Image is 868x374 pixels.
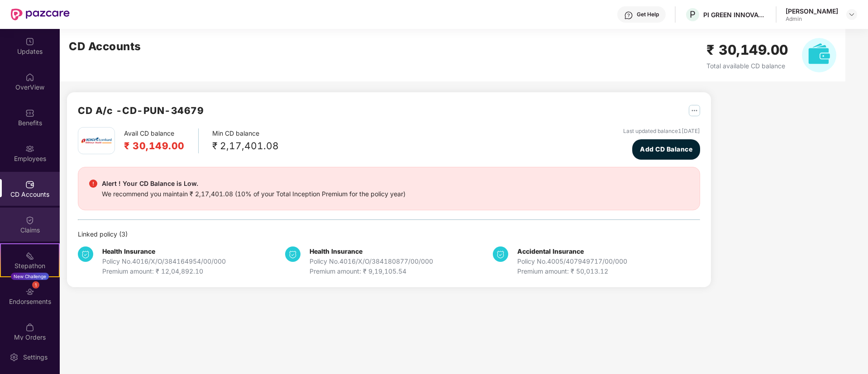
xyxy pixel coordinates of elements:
div: ₹ 2,17,401.08 [212,138,279,153]
img: svg+xml;base64,PHN2ZyB4bWxucz0iaHR0cDovL3d3dy53My5vcmcvMjAwMC9zdmciIHdpZHRoPSIyMSIgaGVpZ2h0PSIyMC... [25,251,34,260]
img: svg+xml;base64,PHN2ZyBpZD0iRGFuZ2VyX2FsZXJ0IiBkYXRhLW5hbWU9IkRhbmdlciBhbGVydCIgeG1sbnM9Imh0dHA6Ly... [89,180,97,188]
div: Linked policy ( 3 ) [78,229,700,239]
b: Health Insurance [310,247,362,255]
div: Stepathon [1,261,59,270]
img: svg+xml;base64,PHN2ZyBpZD0iQ2xhaW0iIHhtbG5zPSJodHRwOi8vd3d3LnczLm9yZy8yMDAwL3N2ZyIgd2lkdGg9IjIwIi... [25,216,34,225]
img: New Pazcare Logo [11,9,70,20]
div: Premium amount: ₹ 9,19,105.54 [310,266,433,276]
h2: CD Accounts [69,38,141,55]
div: Settings [20,353,50,362]
h2: ₹ 30,149.00 [706,39,788,61]
h2: ₹ 30,149.00 [124,138,185,153]
img: svg+xml;base64,PHN2ZyBpZD0iSG9tZSIgeG1sbnM9Imh0dHA6Ly93d3cudzMub3JnLzIwMDAvc3ZnIiB3aWR0aD0iMjAiIG... [25,73,34,82]
div: Admin [786,15,838,23]
img: icici.png [79,135,114,147]
div: Last updated balance 1[DATE] [623,127,700,136]
div: Policy No. 4005/407949717/00/000 [517,256,627,266]
div: 1 [32,281,39,289]
div: Min CD balance [212,128,279,153]
img: svg+xml;base64,PHN2ZyBpZD0iQmVuZWZpdHMiIHhtbG5zPSJodHRwOi8vd3d3LnczLm9yZy8yMDAwL3N2ZyIgd2lkdGg9Ij... [25,109,34,118]
img: svg+xml;base64,PHN2ZyBpZD0iSGVscC0zMngzMiIgeG1sbnM9Imh0dHA6Ly93d3cudzMub3JnLzIwMDAvc3ZnIiB3aWR0aD... [624,11,633,20]
img: svg+xml;base64,PHN2ZyBpZD0iTXlfT3JkZXJzIiBkYXRhLW5hbWU9Ik15IE9yZGVycyIgeG1sbnM9Imh0dHA6Ly93d3cudz... [25,323,34,332]
div: Get Help [637,11,659,18]
span: Add CD Balance [640,144,692,154]
div: Policy No. 4016/X/O/384164954/00/000 [102,256,226,266]
button: Add CD Balance [632,139,700,160]
div: We recommend you maintain ₹ 2,17,401.08 (10% of your Total Inception Premium for the policy year) [102,189,405,199]
img: svg+xml;base64,PHN2ZyB4bWxucz0iaHR0cDovL3d3dy53My5vcmcvMjAwMC9zdmciIHdpZHRoPSIzNCIgaGVpZ2h0PSIzNC... [285,246,300,262]
b: Health Insurance [102,247,155,255]
div: Avail CD balance [124,128,199,153]
div: Alert ! Your CD Balance is Low. [102,178,405,189]
img: svg+xml;base64,PHN2ZyB4bWxucz0iaHR0cDovL3d3dy53My5vcmcvMjAwMC9zdmciIHhtbG5zOnhsaW5rPSJodHRwOi8vd3... [802,38,836,72]
div: Policy No. 4016/X/O/384180877/00/000 [310,256,433,266]
div: Premium amount: ₹ 50,013.12 [517,266,627,276]
img: svg+xml;base64,PHN2ZyBpZD0iQ0RfQWNjb3VudHMiIGRhdGEtbmFtZT0iQ0QgQWNjb3VudHMiIHhtbG5zPSJodHRwOi8vd3... [25,180,34,189]
img: svg+xml;base64,PHN2ZyB4bWxucz0iaHR0cDovL3d3dy53My5vcmcvMjAwMC9zdmciIHdpZHRoPSIyNSIgaGVpZ2h0PSIyNS... [689,105,700,116]
span: P [690,9,696,20]
div: [PERSON_NAME] [786,7,838,15]
img: svg+xml;base64,PHN2ZyBpZD0iRHJvcGRvd24tMzJ4MzIiIHhtbG5zPSJodHRwOi8vd3d3LnczLm9yZy8yMDAwL3N2ZyIgd2... [848,11,855,18]
img: svg+xml;base64,PHN2ZyBpZD0iU2V0dGluZy0yMHgyMCIgeG1sbnM9Imh0dHA6Ly93d3cudzMub3JnLzIwMDAvc3ZnIiB3aW... [10,353,19,362]
img: svg+xml;base64,PHN2ZyB4bWxucz0iaHR0cDovL3d3dy53My5vcmcvMjAwMC9zdmciIHdpZHRoPSIzNCIgaGVpZ2h0PSIzNC... [78,246,93,262]
span: Total available CD balance [706,62,785,70]
img: svg+xml;base64,PHN2ZyBpZD0iRW5kb3JzZW1lbnRzIiB4bWxucz0iaHR0cDovL3d3dy53My5vcmcvMjAwMC9zdmciIHdpZH... [25,287,34,296]
img: svg+xml;base64,PHN2ZyBpZD0iRW1wbG95ZWVzIiB4bWxucz0iaHR0cDovL3d3dy53My5vcmcvMjAwMC9zdmciIHdpZHRoPS... [25,144,34,153]
div: New Challenge [11,273,49,280]
div: Premium amount: ₹ 12,04,892.10 [102,266,226,276]
b: Accidental Insurance [517,247,584,255]
div: PI GREEN INNOVATIONS PRIVATE LIMITED [703,10,767,19]
h2: CD A/c - CD-PUN-34679 [78,103,204,118]
img: svg+xml;base64,PHN2ZyB4bWxucz0iaHR0cDovL3d3dy53My5vcmcvMjAwMC9zdmciIHdpZHRoPSIzNCIgaGVpZ2h0PSIzNC... [493,246,508,262]
img: svg+xml;base64,PHN2ZyBpZD0iVXBkYXRlZCIgeG1sbnM9Imh0dHA6Ly93d3cudzMub3JnLzIwMDAvc3ZnIiB3aWR0aD0iMj... [25,37,34,46]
